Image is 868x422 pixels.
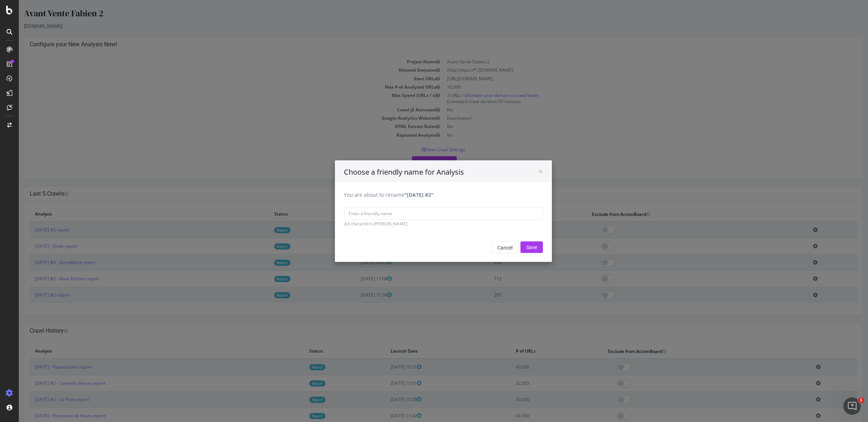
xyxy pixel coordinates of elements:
[520,166,524,176] span: ×
[325,207,524,219] input: Enter a friendly name
[472,241,500,253] button: Cancel
[520,167,524,175] button: Close
[325,191,415,198] label: You are about to rename
[858,397,864,403] span: 1
[386,191,415,198] b: "[DATE] #2"
[325,220,389,226] i: 64 characters [PERSON_NAME].
[502,241,524,253] input: Save
[325,167,524,177] h4: Choose a friendly name for Analysis
[843,397,861,415] iframe: Intercom live chat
